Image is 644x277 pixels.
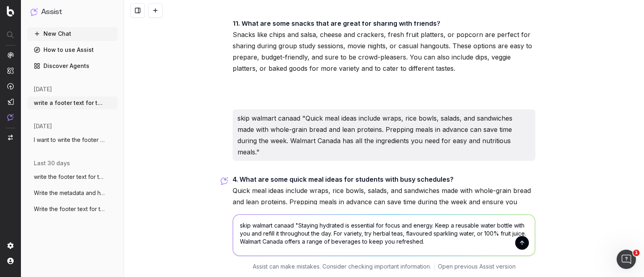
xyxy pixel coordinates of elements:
[27,187,118,199] button: Write the metadata and h1 for the url ht
[34,159,70,167] span: last 30 days
[34,136,105,144] span: I want to write the footer text for the
[34,173,105,181] span: write the footer text for the url: https
[253,263,431,271] p: Assist can make mistakes. Consider checking important information.
[7,67,14,74] img: Intelligence
[41,6,62,18] h1: Assist
[7,6,14,16] img: Botify logo
[233,215,535,256] textarea: skip walmart canaad "Staying hydrated is essential for focus and energy. Keep a reusable water bo...
[7,258,14,264] img: My account
[233,174,535,230] p: Quick meal ideas include wraps, rice bowls, salads, and sandwiches made with whole-grain bread an...
[31,6,114,18] button: Assist
[34,189,105,197] span: Write the metadata and h1 for the url ht
[7,242,14,249] img: Setting
[27,170,118,183] button: write the footer text for the url: https
[31,8,38,16] img: Assist
[8,135,13,140] img: Switch project
[233,175,454,183] strong: 4. What are some quick meal ideas for students with busy schedules?
[221,177,228,185] img: Botify assist logo
[633,250,640,256] span: 1
[7,98,14,105] img: Studio
[438,263,516,271] a: Open previous Assist version
[7,83,14,90] img: Activation
[34,99,105,107] span: write a footer text for the url: https:/
[237,113,530,158] p: skip walmart canaad "Quick meal ideas include wraps, rice bowls, salads, and sandwiches made with...
[27,60,118,72] a: Discover Agents
[34,122,52,130] span: [DATE]
[233,18,535,74] p: Snacks like chips and salsa, cheese and crackers, fresh fruit platters, or popcorn are perfect fo...
[7,114,14,121] img: Assist
[27,43,118,56] a: How to use Assist
[34,85,52,93] span: [DATE]
[27,27,118,40] button: New Chat
[34,205,105,213] span: Write the footer text for the url: https
[233,19,440,27] strong: 11. What are some snacks that are great for sharing with friends?
[617,250,636,269] iframe: Intercom live chat
[7,52,14,58] img: Analytics
[27,96,118,109] button: write a footer text for the url: https:/
[27,133,118,146] button: I want to write the footer text for the
[27,203,118,215] button: Write the footer text for the url: https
